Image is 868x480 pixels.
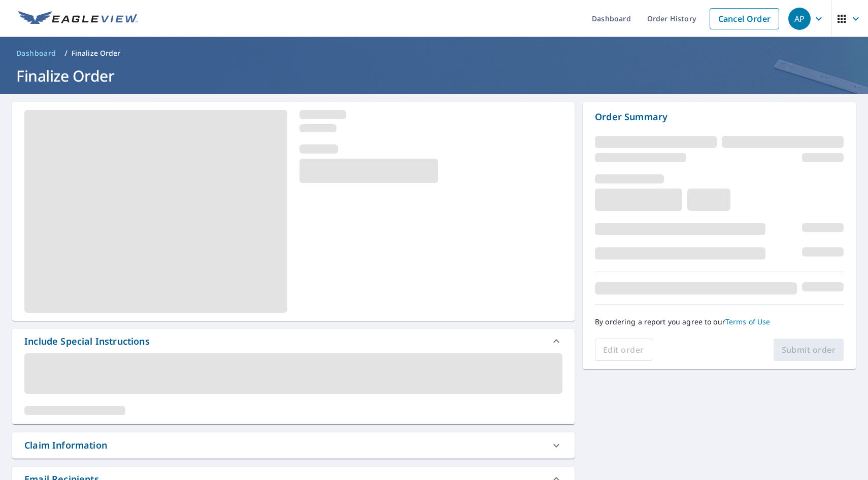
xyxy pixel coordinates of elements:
[595,110,844,124] p: Order Summary
[595,317,844,326] p: By ordering a report you agree to our
[12,329,575,353] div: Include Special Instructions
[788,8,811,30] div: AP
[710,8,779,29] a: Cancel Order
[24,438,107,452] div: Claim Information
[12,45,856,61] nav: breadcrumb
[12,432,575,458] div: Claim Information
[64,47,68,59] li: /
[725,317,771,326] a: Terms of Use
[12,45,60,61] a: Dashboard
[16,48,56,58] span: Dashboard
[12,65,856,86] h1: Finalize Order
[72,48,121,58] p: Finalize Order
[18,11,138,26] img: EV Logo
[24,335,150,348] div: Include Special Instructions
